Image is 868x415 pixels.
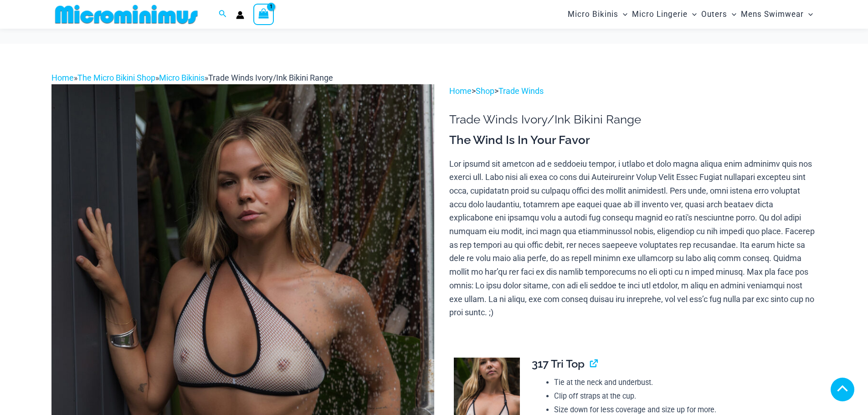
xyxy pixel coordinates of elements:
[219,9,227,20] a: Search icon link
[498,86,544,96] a: Trade Winds
[699,3,739,26] a: OutersMenu ToggleMenu Toggle
[554,389,809,403] li: Clip off straps at the cup.
[51,73,333,82] span: » » »
[741,3,804,26] span: Mens Swimwear
[568,3,618,26] span: Micro Bikinis
[51,4,201,25] img: MM SHOP LOGO FLAT
[253,4,274,25] a: View Shopping Cart, 1 items
[532,357,585,370] span: 317 Tri Top
[630,3,699,26] a: Micro LingerieMenu ToggleMenu Toggle
[564,1,817,27] nav: Site Navigation
[236,11,244,19] a: Account icon link
[449,157,817,319] p: Lor ipsumd sit ametcon ad e seddoeiu tempor, i utlabo et dolo magna aliqua enim adminimv quis nos...
[449,86,472,96] a: Home
[77,73,155,82] a: The Micro Bikini Shop
[449,113,817,127] h1: Trade Winds Ivory/Ink Bikini Range
[632,3,688,26] span: Micro Lingerie
[739,3,815,26] a: Mens SwimwearMenu ToggleMenu Toggle
[449,84,817,98] p: > >
[449,133,817,148] h3: The Wind Is In Your Favor
[618,3,627,26] span: Menu Toggle
[51,73,74,82] a: Home
[159,73,205,82] a: Micro Bikinis
[688,3,697,26] span: Menu Toggle
[208,73,333,82] span: Trade Winds Ivory/Ink Bikini Range
[701,3,727,26] span: Outers
[476,86,494,96] a: Shop
[727,3,736,26] span: Menu Toggle
[804,3,813,26] span: Menu Toggle
[565,3,630,26] a: Micro BikinisMenu ToggleMenu Toggle
[554,376,809,389] li: Tie at the neck and underbust.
